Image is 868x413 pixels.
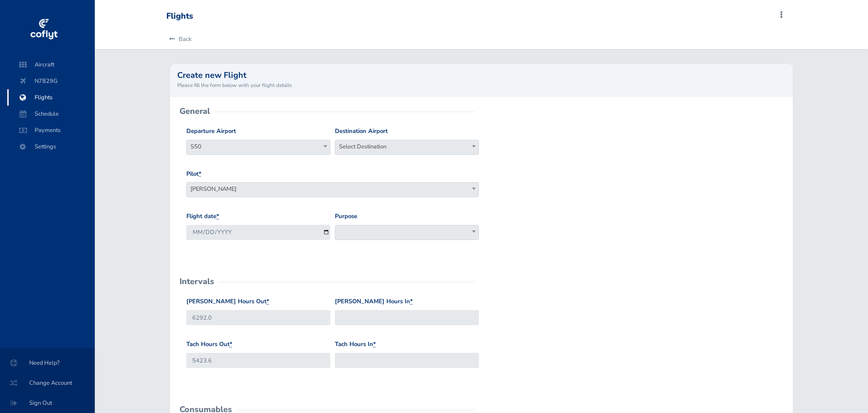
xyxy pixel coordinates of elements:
[16,106,86,122] span: Schedule
[186,340,232,349] label: Tach Hours Out
[180,107,210,115] h2: General
[335,212,357,221] label: Purpose
[11,375,84,391] span: Change Account
[373,340,376,348] abbr: required
[187,140,330,153] span: S50
[186,297,269,306] label: [PERSON_NAME] Hours Out
[16,73,86,89] span: N7829G
[16,56,86,73] span: Aircraft
[166,29,191,49] a: Back
[16,89,86,106] span: Flights
[186,140,330,155] span: S50
[267,297,269,306] abbr: required
[29,16,59,43] img: coflyt logo
[11,395,84,411] span: Sign Out
[16,138,86,155] span: Settings
[16,122,86,138] span: Payments
[410,297,413,306] abbr: required
[216,212,219,220] abbr: required
[335,127,388,136] label: Destination Airport
[186,182,479,197] span: Ryan Boedeker
[186,169,201,179] label: Pilot
[199,170,201,178] abbr: required
[335,340,376,349] label: Tach Hours In
[335,140,478,153] span: Select Destination
[335,297,413,306] label: [PERSON_NAME] Hours In
[11,355,84,371] span: Need Help?
[335,140,479,155] span: Select Destination
[187,183,478,195] span: Ryan Boedeker
[180,277,214,286] h2: Intervals
[177,71,785,79] h2: Create new Flight
[230,340,232,348] abbr: required
[186,127,236,136] label: Departure Airport
[166,11,193,21] div: Flights
[186,212,219,221] label: Flight date
[177,81,785,89] small: Please fill the form below with your flight details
